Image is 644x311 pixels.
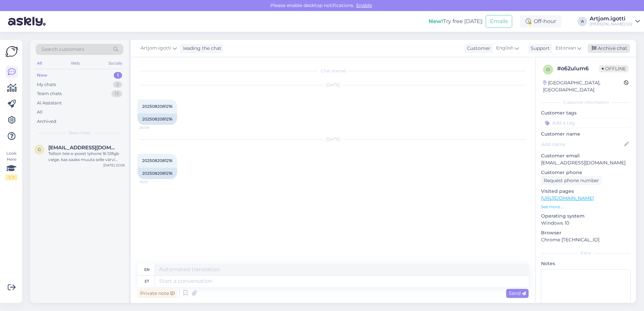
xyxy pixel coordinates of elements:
[48,145,118,151] span: gerdatubli@gmail.com
[496,45,514,52] span: English
[541,213,631,220] p: Operating system
[5,150,17,180] div: Look Here
[541,131,631,138] p: Customer name
[138,289,177,298] div: Private note
[541,118,631,128] input: Add a tag
[37,118,56,125] div: Archived
[48,151,125,163] div: Tellisin teie e-poest Iphone 16 128gb valge, kas saaks muuta selle värvi hoopis palun siniseks?
[520,15,561,27] div: Off-hour
[464,45,490,52] div: Customer
[590,16,633,21] div: Artjom.igotti
[557,65,599,73] div: # o62ulum6
[486,15,512,28] button: Emails
[140,125,165,130] span: 20:09
[144,264,150,275] div: en
[138,68,529,74] div: Chat started
[509,290,526,296] span: Send
[38,147,41,152] span: g
[113,81,122,88] div: 2
[541,141,623,148] input: Add name
[588,44,630,53] div: Archive chat
[145,276,149,287] div: et
[354,2,374,8] span: Enable
[590,16,640,27] a: Artjom.igotti[PERSON_NAME] OÜ
[541,188,631,195] p: Visited pages
[42,46,84,53] span: Search customers
[555,45,576,52] span: Estonian
[138,113,177,125] div: 2025082081216
[429,18,443,24] b: New!
[138,136,529,142] div: [DATE]
[142,158,172,163] span: 2025082081216
[103,163,125,168] div: [DATE] 22:06
[541,152,631,159] p: Customer email
[541,229,631,236] p: Browser
[37,81,56,88] div: My chats
[141,45,171,52] span: Artjom.igotti
[180,45,221,52] div: leading the chat
[138,82,529,88] div: [DATE]
[111,90,122,97] div: 13
[69,59,81,68] div: Web
[5,45,18,58] img: Askly Logo
[142,104,172,109] span: 2025082081216
[541,236,631,243] p: Chrome [TECHNICAL_ID]
[541,260,631,267] p: Notes
[541,220,631,227] p: Windows 10
[37,90,62,97] div: Team chats
[138,168,177,179] div: 2025082081216
[541,176,602,185] div: Request phone number
[541,204,631,210] p: See more ...
[546,67,550,72] span: o
[114,72,122,79] div: 1
[541,250,631,256] div: Extra
[541,169,631,176] p: Customer phone
[528,45,550,52] div: Support
[429,17,483,25] div: Try free [DATE]:
[541,99,631,105] div: Customer information
[140,179,165,184] span: 16:03
[37,72,47,79] div: New
[5,174,17,180] div: 1 / 3
[36,59,43,68] div: All
[541,159,631,166] p: [EMAIL_ADDRESS][DOMAIN_NAME]
[69,130,90,136] span: New chats
[590,21,633,27] div: [PERSON_NAME] OÜ
[543,79,624,93] div: [GEOGRAPHIC_DATA], [GEOGRAPHIC_DATA]
[37,109,43,115] div: All
[107,59,123,68] div: Socials
[599,65,629,72] span: Offline
[578,17,587,26] div: A
[37,100,62,106] div: AI Assistant
[541,109,631,116] p: Customer tags
[541,195,594,201] a: [URL][DOMAIN_NAME]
